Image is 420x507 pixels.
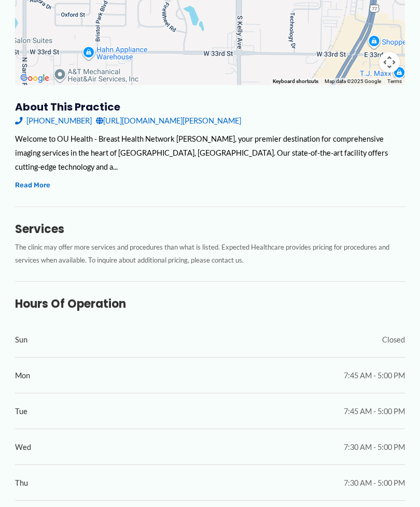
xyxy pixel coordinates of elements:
[15,222,405,237] h3: Services
[344,440,405,454] span: 7:30 AM - 5:00 PM
[15,404,27,418] span: Tue
[325,78,381,84] span: Map data ©2025 Google
[344,368,405,382] span: 7:45 AM - 5:00 PM
[15,297,405,311] h3: Hours of Operation
[15,241,405,266] p: The clinic may offer more services and procedures than what is listed. Expected Healthcare provid...
[15,333,27,347] span: Sun
[15,440,31,454] span: Wed
[273,78,318,85] button: Keyboard shortcuts
[379,52,400,73] button: Map camera controls
[382,333,405,347] span: Closed
[15,132,405,174] div: Welcome to OU Health - Breast Health Network [PERSON_NAME], your premier destination for comprehe...
[15,368,30,382] span: Mon
[387,78,402,84] a: Terms
[344,404,405,418] span: 7:45 AM - 5:00 PM
[15,179,50,191] button: Read More
[18,72,52,85] a: Open this area in Google Maps (opens a new window)
[15,114,92,128] a: [PHONE_NUMBER]
[15,476,28,490] span: Thu
[344,476,405,490] span: 7:30 AM - 5:00 PM
[18,72,52,85] img: Google
[15,100,405,114] h3: About this practice
[96,114,241,128] a: [URL][DOMAIN_NAME][PERSON_NAME]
